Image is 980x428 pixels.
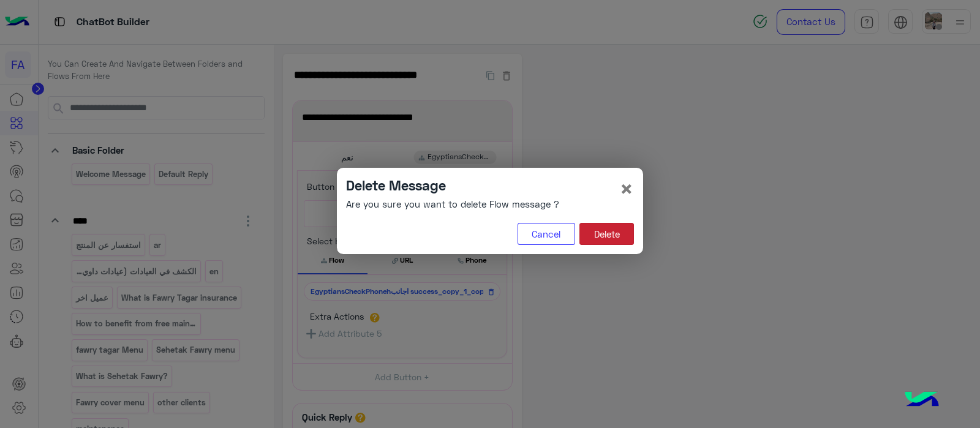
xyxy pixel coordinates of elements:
button: Close [619,177,634,200]
span: × [619,175,634,202]
h4: Delete Message [346,177,559,193]
button: Delete [579,223,634,245]
h6: Are you sure you want to delete Flow message ? [346,198,559,209]
img: hulul-logo.png [900,379,943,422]
button: Cancel [518,223,575,245]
